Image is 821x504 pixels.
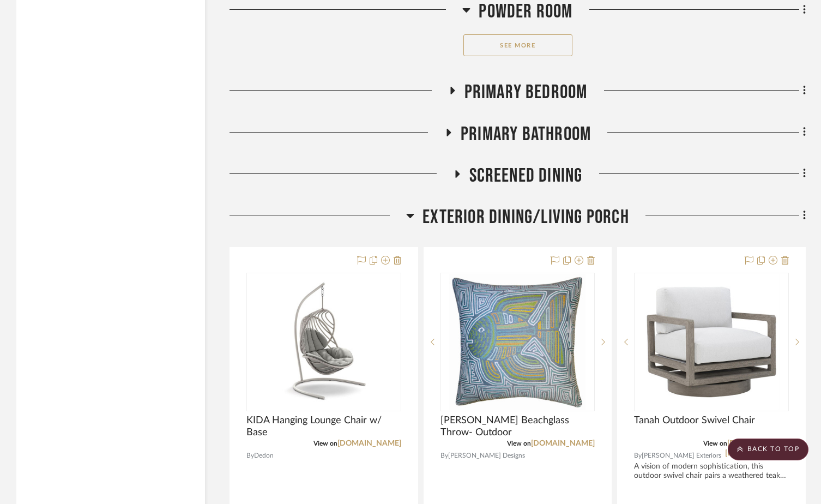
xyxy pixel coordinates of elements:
[461,123,591,146] span: Primary Bathroom
[469,164,583,188] span: Screened Dining
[257,274,391,410] img: KIDA Hanging Lounge Chair w/ Base
[728,439,808,460] scroll-to-top-button: BACK TO TOP
[246,415,401,439] span: KIDA Hanging Lounge Chair w/ Base
[246,451,254,461] span: By
[463,34,572,56] button: See More
[703,440,727,447] span: View on
[337,440,401,447] a: [DOMAIN_NAME]
[440,451,448,461] span: By
[440,415,595,439] span: [PERSON_NAME] Beachglass Throw- Outdoor
[254,451,274,461] span: Dedon
[422,206,629,229] span: Exterior Dining/Living Porch
[531,440,595,447] a: [DOMAIN_NAME]
[642,451,721,461] span: [PERSON_NAME] Exteriors
[313,440,337,447] span: View on
[464,81,588,104] span: Primary Bedroom
[634,451,642,461] span: By
[448,451,525,461] span: [PERSON_NAME] Designs
[634,415,755,427] span: Tanah Outdoor Swivel Chair
[643,274,780,410] img: Tanah Outdoor Swivel Chair
[507,440,531,447] span: View on
[449,274,585,410] img: Pesce Beachglass Throw- Outdoor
